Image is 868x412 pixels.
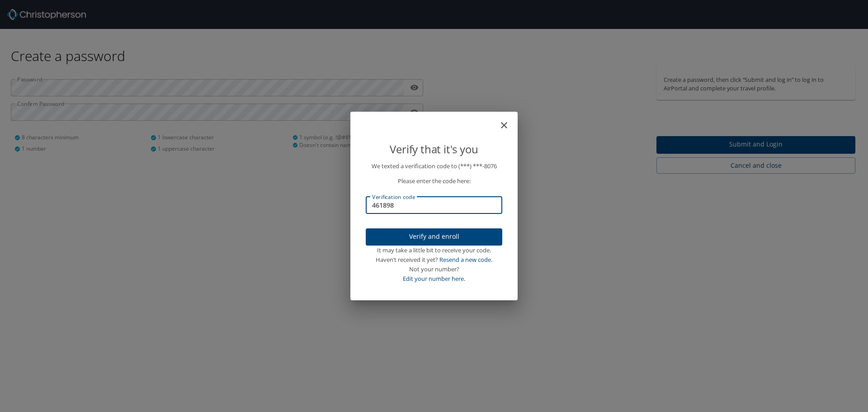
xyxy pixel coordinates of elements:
[503,115,514,126] button: close
[366,141,502,158] p: Verify that it's you
[366,246,502,255] div: It may take a little bit to receive your code.
[366,255,502,265] div: Haven’t received it yet?
[366,176,502,186] p: Please enter the code here:
[373,231,495,242] span: Verify and enroll
[439,256,492,264] a: Resend a new code.
[366,265,502,274] div: Not your number?
[366,161,502,171] p: We texted a verification code to (***) ***- 8076
[403,275,465,283] a: Edit your number here.
[366,228,502,246] button: Verify and enroll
